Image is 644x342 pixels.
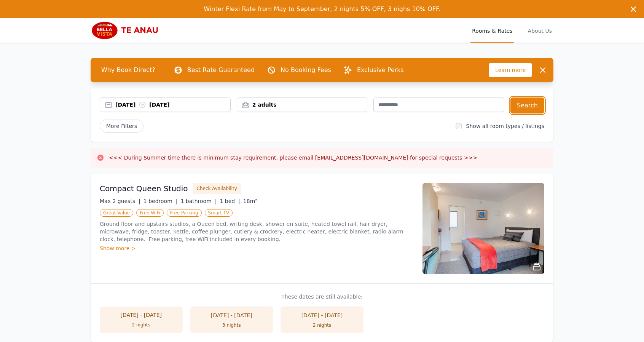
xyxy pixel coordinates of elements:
[143,198,178,204] span: 1 bedroom |
[100,183,188,194] h3: Compact Queen Studio
[100,120,143,133] span: More Filters
[198,312,266,319] div: [DATE] - [DATE]
[91,21,164,40] img: Bella Vista Te Anau
[357,66,404,75] p: Exclusive Perks
[288,312,356,319] div: [DATE] - [DATE]
[489,63,532,77] span: Learn more
[205,209,233,217] span: Smart TV
[107,311,175,319] div: [DATE] - [DATE]
[187,66,255,75] p: Best Rate Guaranteed
[526,18,553,43] a: About Us
[288,322,356,328] div: 2 nights
[100,198,140,204] span: Max 2 guests |
[100,209,133,217] span: Great Value
[220,198,240,204] span: 1 bed |
[107,322,175,328] div: 2 nights
[466,123,544,129] label: Show all room types / listings
[243,198,257,204] span: 18m²
[510,97,544,113] button: Search
[193,183,241,194] button: Check Availability
[115,101,230,109] div: [DATE] [DATE]
[204,5,440,13] span: Winter Flexi Rate from May to September, 2 nights 5% OFF, 3 nighs 10% OFF.
[100,245,413,252] div: Show more >
[470,18,514,43] a: Rooms & Rates
[237,101,367,109] div: 2 adults
[180,198,217,204] span: 1 bathroom |
[136,209,164,217] span: Free WiFi
[167,209,202,217] span: Free Parking
[109,154,477,161] h3: <<< During Summer time there is minimum stay requirement, please email [EMAIL_ADDRESS][DOMAIN_NAM...
[100,293,544,300] p: These dates are still available:
[100,220,413,243] p: Ground floor and upstairs studios, a Queen bed, writing desk, shower en suite, heated towel rail,...
[95,62,161,78] span: Why Book Direct?
[281,66,331,75] p: No Booking Fees
[198,322,266,328] div: 3 nights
